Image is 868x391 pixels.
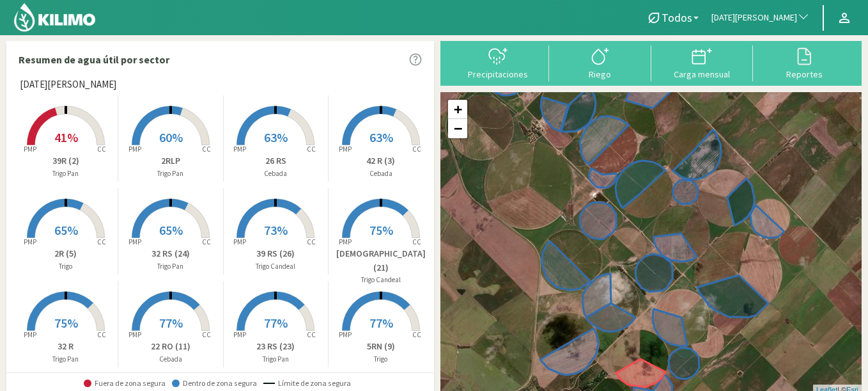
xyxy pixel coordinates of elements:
span: 77% [369,315,393,331]
tspan: PMP [339,330,352,339]
button: Reportes [753,45,855,79]
span: Límite de zona segura [263,379,351,388]
tspan: CC [202,145,211,154]
tspan: CC [307,330,316,339]
tspan: CC [412,237,421,246]
p: 39R (2) [13,154,118,168]
p: Trigo Pan [118,261,222,272]
p: Cebada [224,168,328,179]
p: 5RN (9) [329,340,433,353]
span: 60% [159,129,183,145]
button: Precipitaciones [447,45,549,79]
a: Zoom in [448,100,467,119]
span: 75% [369,222,393,238]
p: 2R (5) [13,247,118,260]
p: Trigo [329,354,433,365]
p: 42 R (3) [329,154,433,168]
p: Trigo [13,261,118,272]
tspan: CC [97,145,106,154]
tspan: CC [412,145,421,154]
tspan: PMP [128,237,141,246]
p: 23 RS (23) [224,340,328,353]
tspan: PMP [233,237,246,246]
span: 41% [54,129,78,145]
p: Trigo Pan [118,168,222,179]
div: Reportes [757,70,851,79]
button: Riego [549,45,651,79]
p: Resumen de agua útil por sector [19,52,169,67]
tspan: PMP [128,330,141,339]
p: Cebada [329,168,433,179]
span: 65% [54,222,78,238]
span: 63% [369,129,393,145]
span: Todos [662,11,692,24]
tspan: PMP [339,145,352,154]
img: Kilimo [13,2,97,33]
tspan: PMP [23,237,36,246]
a: Zoom out [448,119,467,138]
span: Dentro de zona segura [172,379,257,388]
span: [DATE][PERSON_NAME] [711,12,797,24]
tspan: CC [307,237,316,246]
tspan: PMP [339,237,352,246]
p: 32 RS (24) [118,247,222,260]
button: [DATE][PERSON_NAME] [705,4,816,32]
p: Cebada [118,354,222,365]
tspan: CC [412,330,421,339]
p: Trigo Pan [13,168,118,179]
tspan: CC [97,330,106,339]
p: 26 RS [224,154,328,168]
span: 77% [264,315,288,331]
tspan: PMP [233,145,246,154]
button: Carga mensual [651,45,754,79]
tspan: PMP [233,330,246,339]
p: Trigo Candeal [224,261,328,272]
tspan: CC [307,145,316,154]
p: 32 R [13,340,118,353]
tspan: PMP [23,330,36,339]
tspan: CC [202,330,211,339]
tspan: PMP [128,145,141,154]
div: Precipitaciones [451,70,545,79]
p: Trigo Pan [224,354,328,365]
span: 77% [159,315,183,331]
p: 39 RS (26) [224,247,328,260]
p: 22 RO (11) [118,340,222,353]
tspan: CC [202,237,211,246]
p: Trigo Candeal [329,275,433,285]
p: 2RLP [118,154,222,168]
span: Fuera de zona segura [84,379,166,388]
tspan: PMP [23,145,36,154]
span: 75% [54,315,78,331]
tspan: CC [97,237,106,246]
p: Trigo Pan [13,354,118,365]
p: [DEMOGRAPHIC_DATA] (21) [329,247,433,275]
span: 73% [264,222,288,238]
span: [DATE][PERSON_NAME] [20,77,116,92]
div: Carga mensual [655,70,750,79]
span: 63% [264,129,288,145]
span: 65% [159,222,183,238]
div: Riego [553,70,647,79]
